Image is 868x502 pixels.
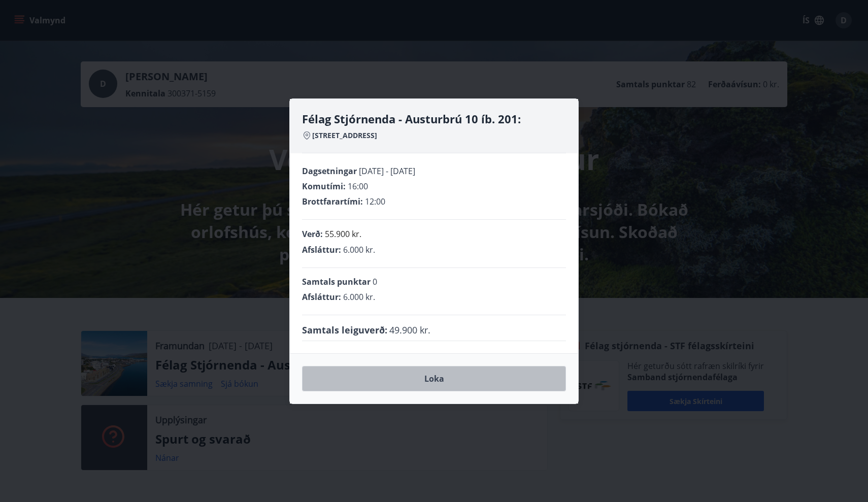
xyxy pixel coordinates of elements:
span: Samtals leiguverð : [302,323,387,337]
span: Brottfarartími : [302,196,363,207]
span: Komutími : [302,181,346,192]
span: Verð : [302,228,323,240]
span: 49.900 kr. [389,323,430,337]
span: 0 [373,276,377,287]
h4: Félag Stjórnenda - Austurbrú 10 íb. 201: [302,111,566,126]
span: [STREET_ADDRESS] [312,130,377,141]
span: Afsláttur : [302,244,341,255]
span: [DATE] - [DATE] [359,165,415,177]
span: Samtals punktar [302,276,371,287]
span: 6.000 kr. [343,291,375,303]
p: 55.900 kr. [325,228,361,240]
span: Afsláttur : [302,291,341,303]
button: Loka [302,366,566,391]
span: Dagsetningar [302,165,357,177]
span: 6.000 kr. [343,244,375,255]
span: 12:00 [365,196,385,207]
span: 16:00 [348,181,368,192]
